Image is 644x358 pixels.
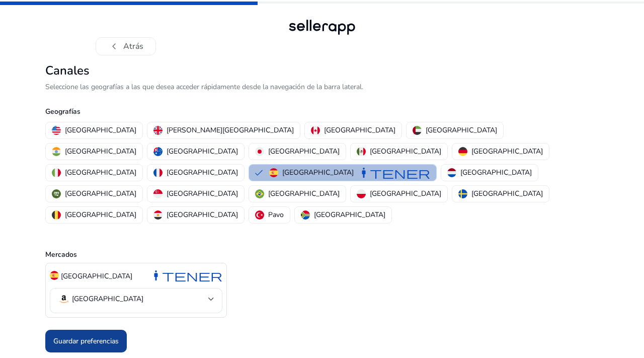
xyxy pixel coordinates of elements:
img: de.svg [458,147,467,156]
img: us.svg [52,126,61,135]
font: [PERSON_NAME][GEOGRAPHIC_DATA] [167,125,294,135]
font: Mercados [45,250,77,259]
font: [GEOGRAPHIC_DATA] [370,147,441,156]
font: [GEOGRAPHIC_DATA] [167,189,238,198]
img: uk.svg [153,126,163,135]
img: eg.svg [153,210,163,220]
font: mantener [358,166,430,180]
font: [GEOGRAPHIC_DATA] [65,125,136,135]
font: [GEOGRAPHIC_DATA] [426,125,497,135]
img: fr.svg [153,168,163,177]
button: chevron_leftAtrás [96,37,156,55]
img: ca.svg [311,126,320,135]
img: sg.svg [153,189,163,198]
img: es.svg [269,168,278,177]
img: pl.svg [357,189,366,198]
img: it.svg [52,168,61,177]
font: Guardar preferencias [53,336,119,346]
font: Pavo [268,210,284,220]
font: [GEOGRAPHIC_DATA] [61,271,132,281]
font: [GEOGRAPHIC_DATA] [471,189,543,198]
img: se.svg [458,189,467,198]
img: au.svg [153,147,163,156]
font: [GEOGRAPHIC_DATA] [314,210,385,220]
font: [GEOGRAPHIC_DATA] [282,168,354,177]
font: [GEOGRAPHIC_DATA] [65,147,136,156]
img: jp.svg [255,147,264,156]
img: in.svg [52,147,61,156]
img: be.svg [52,210,61,220]
img: es.svg [50,271,59,280]
font: [GEOGRAPHIC_DATA] [324,125,395,135]
img: sa.svg [52,189,61,198]
font: [GEOGRAPHIC_DATA] [65,168,136,177]
font: [GEOGRAPHIC_DATA] [471,147,543,156]
font: mantener [150,268,222,282]
font: [GEOGRAPHIC_DATA] [268,189,340,198]
font: [GEOGRAPHIC_DATA] [65,210,136,220]
font: [GEOGRAPHIC_DATA] [167,210,238,220]
font: [GEOGRAPHIC_DATA] [72,294,143,304]
img: amazon.svg [58,293,70,305]
img: tr.svg [255,210,264,220]
font: Canales [45,62,90,79]
img: za.svg [301,210,310,220]
img: ae.svg [413,126,422,135]
font: [GEOGRAPHIC_DATA] [167,168,238,177]
font: chevron_left [108,39,120,53]
font: [GEOGRAPHIC_DATA] [460,168,532,177]
img: br.svg [255,189,264,198]
font: [GEOGRAPHIC_DATA] [268,147,340,156]
font: [GEOGRAPHIC_DATA] [65,189,136,198]
img: mx.svg [357,147,366,156]
button: Guardar preferencias [45,330,127,352]
font: Atrás [123,41,143,52]
img: nl.svg [447,168,456,177]
font: [GEOGRAPHIC_DATA] [370,189,441,198]
font: Geografías [45,107,80,116]
font: [GEOGRAPHIC_DATA] [167,147,238,156]
font: Seleccione las geografías a las que desea acceder rápidamente desde la navegación de la barra lat... [45,82,363,92]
